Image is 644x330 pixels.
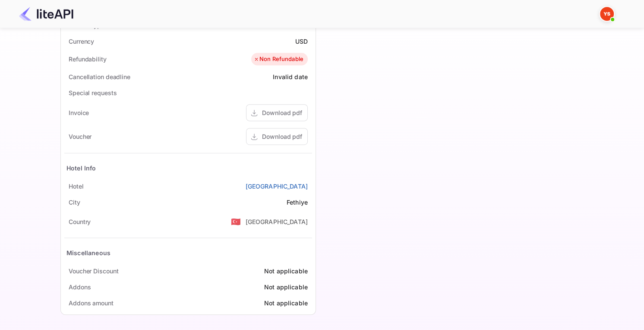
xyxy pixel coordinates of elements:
[259,55,303,64] ya-tr-span: Non Refundable
[69,89,117,96] ya-tr-span: Special requests
[69,283,91,291] ya-tr-span: Addons
[19,7,73,21] img: LiteAPI Logo
[66,164,96,172] ya-tr-span: Hotel Info
[600,7,614,21] img: Yandex Support
[69,183,84,190] ya-tr-span: Hotel
[231,217,241,226] ya-tr-span: 🇹🇷
[69,109,89,116] ya-tr-span: Invoice
[262,109,302,116] ya-tr-span: Download pdf
[231,214,241,229] span: United States
[66,249,110,256] ya-tr-span: Miscellaneous
[262,133,302,140] ya-tr-span: Download pdf
[245,218,308,225] ya-tr-span: [GEOGRAPHIC_DATA]
[69,38,94,45] ya-tr-span: Currency
[69,133,92,140] ya-tr-span: Voucher
[245,183,308,190] ya-tr-span: [GEOGRAPHIC_DATA]
[266,22,308,29] ya-tr-span: Partial Refund
[273,73,308,80] ya-tr-span: Invalid date
[69,218,91,225] ya-tr-span: Country
[264,282,308,292] div: Not applicable
[287,199,308,206] ya-tr-span: Fethiye
[69,22,104,29] ya-tr-span: Refund Type
[264,267,308,275] ya-tr-span: Not applicable
[69,55,107,63] ya-tr-span: Refundability
[69,299,114,307] ya-tr-span: Addons amount
[69,73,130,80] ya-tr-span: Cancellation deadline
[295,38,308,45] ya-tr-span: USD
[245,182,308,191] a: [GEOGRAPHIC_DATA]
[69,199,80,206] ya-tr-span: City
[69,267,118,275] ya-tr-span: Voucher Discount
[264,298,308,308] div: Not applicable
